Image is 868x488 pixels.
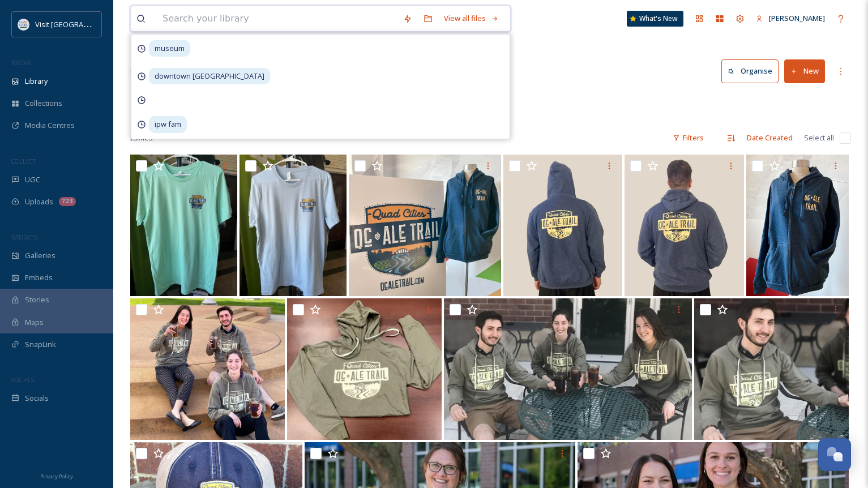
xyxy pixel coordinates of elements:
img: QC Ale Trail hoodie up (back).jpg [503,155,623,296]
img: Green Ale Trail.jpg [130,155,237,296]
span: Library [25,76,48,87]
span: Uploads [25,196,53,207]
span: museum [149,40,190,57]
img: AleTrailSweatshirt_Group.jpg [444,298,692,440]
div: Date Created [741,127,798,149]
span: Collections [25,98,62,109]
span: Socials [25,393,49,404]
span: Select all [804,132,834,143]
div: Filters [667,127,709,149]
span: UGC [25,174,40,185]
img: AleTrailSweatshirt_2.jpg [287,298,442,440]
img: AleTrailSweatshirt_Single.jpg [694,298,849,440]
a: [PERSON_NAME] [750,7,831,29]
span: Visit [GEOGRAPHIC_DATA] [35,19,123,29]
span: Embeds [25,272,53,283]
span: Privacy Policy [40,473,73,480]
span: COLLECT [11,157,36,165]
span: 25 file s [130,132,153,143]
span: Stories [25,294,49,305]
img: QC Ale Trail hoodie (front).jpg [746,155,849,296]
a: What's New [627,11,683,27]
a: Privacy Policy [40,469,73,482]
span: Galleries [25,250,55,261]
span: MEDIA [11,58,31,67]
button: New [784,59,825,83]
img: QCCVB_VISIT_vert_logo_4c_tagline_122019.svg [18,19,29,30]
img: Blue Ale Trail.jpg [240,155,347,296]
a: Organise [721,59,784,83]
input: Search your library [157,6,397,31]
img: QC Ale Trail hoodie with sign (front).jpg [349,155,501,296]
div: 723 [59,197,76,206]
span: SOCIALS [11,375,34,384]
a: View all files [438,7,504,29]
span: downtown [GEOGRAPHIC_DATA] [149,68,270,84]
span: SnapLink [25,339,56,350]
span: [PERSON_NAME] [769,13,825,23]
img: QC Ale Trail hoodie down (back).jpg [625,155,744,296]
button: Organise [721,59,779,83]
span: Maps [25,317,44,328]
button: Open Chat [818,438,851,471]
span: ipw fam [149,116,187,132]
img: AleTrailSweatshirt_Group2.jpg [130,298,285,440]
span: WIDGETS [11,233,37,241]
span: Media Centres [25,120,75,131]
